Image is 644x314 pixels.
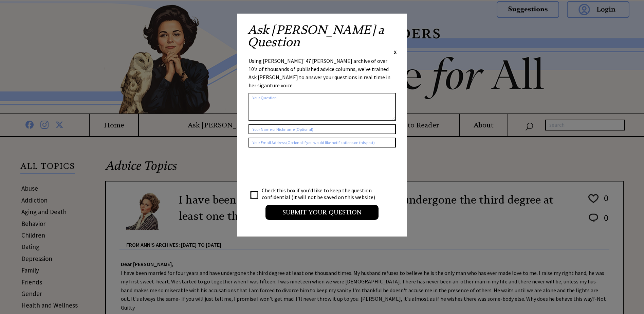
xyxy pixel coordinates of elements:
input: Your Email Address (Optional if you would like notifications on this post) [249,138,396,147]
div: Using [PERSON_NAME]' 47 [PERSON_NAME] archive of over 10's of thousands of published advice colum... [249,57,396,89]
td: Check this box if you'd like to keep the question confidential (it will not be saved on this webs... [261,187,382,201]
input: Your Name or Nickname (Optional) [249,124,396,134]
span: X [394,49,397,55]
h2: Ask [PERSON_NAME] a Question [247,24,397,48]
input: Submit your Question [265,205,379,220]
iframe: reCAPTCHA [249,154,352,181]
